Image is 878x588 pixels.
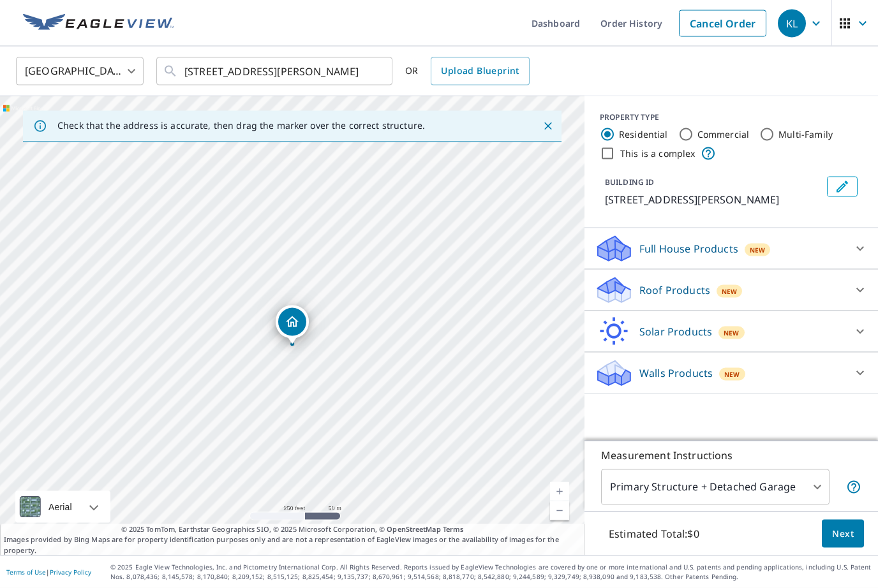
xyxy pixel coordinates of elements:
p: Measurement Instructions [601,448,861,463]
p: Check that the address is accurate, then drag the marker over the correct structure. [57,120,425,131]
label: Commercial [697,128,750,141]
p: © 2025 Eagle View Technologies, Inc. and Pictometry International Corp. All Rights Reserved. Repo... [110,562,872,582]
div: Primary Structure + Detached Garage [601,469,830,505]
p: [STREET_ADDRESS][PERSON_NAME] [605,192,822,207]
p: | [6,568,91,576]
label: This is a complex [620,147,696,160]
span: © 2025 TomTom, Earthstar Geographics SIO, © 2025 Microsoft Corporation, © [121,524,464,535]
a: OpenStreetMap [387,524,440,534]
div: Roof ProductsNew [595,275,868,305]
div: Walls ProductsNew [595,358,868,388]
p: Solar Products [639,324,712,339]
span: Upload Blueprint [441,63,519,79]
button: Edit building 1 [827,177,858,197]
a: Privacy Policy [50,568,91,577]
span: New [724,328,739,338]
a: Current Level 17, Zoom In [550,482,569,501]
a: Upload Blueprint [431,57,529,85]
div: Dropped pin, building 1, Residential property, 1885 Howenstine Dr SE East Sparta, OH 44626 [276,305,309,345]
span: Your report will include the primary structure and a detached garage if one exists. [846,480,861,495]
label: Multi-Family [778,128,833,141]
div: Full House ProductsNew [595,233,868,264]
div: KL [778,10,806,38]
label: Residential [619,128,668,141]
button: Close [540,118,556,135]
a: Current Level 17, Zoom Out [550,501,569,520]
span: New [750,245,765,255]
div: Aerial [15,491,110,523]
div: PROPERTY TYPE [600,112,863,123]
a: Terms of Use [6,568,46,577]
img: EV Logo [23,14,174,33]
button: Next [822,520,864,548]
p: Walls Products [639,365,713,381]
div: [GEOGRAPHIC_DATA] [16,54,144,89]
p: Full House Products [639,241,738,256]
p: Roof Products [639,283,710,298]
a: Terms [443,524,464,534]
p: BUILDING ID [605,177,654,187]
span: New [722,286,737,297]
a: Cancel Order [679,10,766,37]
input: Search by address or latitude-longitude [184,54,366,89]
div: Solar ProductsNew [595,316,868,347]
p: Estimated Total: $0 [599,520,710,548]
div: Aerial [45,491,76,523]
span: New [724,369,740,379]
div: OR [405,57,530,85]
span: Next [832,526,854,542]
